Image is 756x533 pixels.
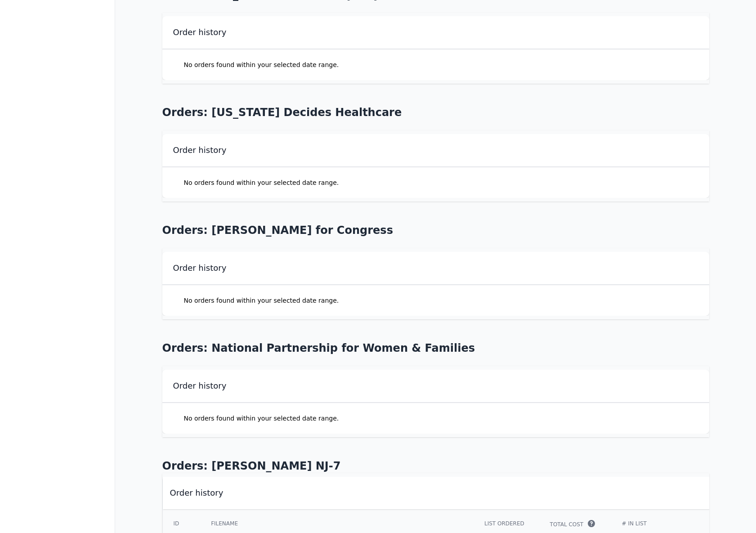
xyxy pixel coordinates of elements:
[173,403,350,434] p: No orders found within your selected date range.
[173,27,227,38] h2: Order history
[550,521,584,528] span: Total Cost
[162,223,709,237] h1: Orders: [PERSON_NAME] for Congress
[162,341,709,355] h1: Orders: National Partnership for Women & Families
[173,263,227,273] h2: Order history
[173,167,350,198] p: No orders found within your selected date range.
[173,49,350,80] p: No orders found within your selected date range.
[173,145,227,156] h2: Order history
[162,105,709,120] h1: Orders: [US_STATE] Decides Healthcare
[162,459,709,473] h1: Orders: [PERSON_NAME] NJ-7
[173,381,227,391] h2: Order history
[173,285,350,316] p: No orders found within your selected date range.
